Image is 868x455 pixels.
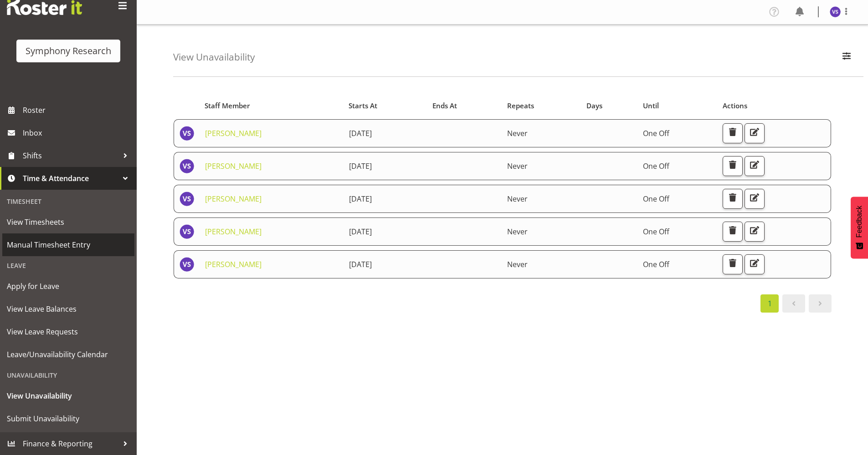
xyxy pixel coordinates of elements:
[2,275,134,298] a: Apply for Leave
[507,101,534,111] span: Repeats
[745,189,765,209] button: Edit Unavailability
[723,189,743,209] button: Delete Unavailability
[723,156,743,176] button: Delete Unavailability
[180,192,194,206] img: virender-singh11427.jpg
[7,215,130,229] span: View Timesheets
[349,128,372,138] span: [DATE]
[745,123,765,143] button: Edit Unavailability
[837,47,856,67] button: Filter Employees
[507,128,528,138] span: Never
[2,343,134,366] a: Leave/Unavailability Calendar
[855,206,863,238] span: Feedback
[7,325,130,339] span: View Leave Requests
[723,222,743,242] button: Delete Unavailability
[830,6,841,17] img: virender-singh11427.jpg
[745,254,765,274] button: Edit Unavailability
[205,161,262,171] a: [PERSON_NAME]
[643,128,669,138] span: One Off
[349,161,372,171] span: [DATE]
[7,279,130,293] span: Apply for Leave
[205,194,262,204] a: [PERSON_NAME]
[205,227,262,237] a: [PERSON_NAME]
[349,194,372,204] span: [DATE]
[507,194,528,204] span: Never
[205,101,250,111] span: Staff Member
[507,227,528,237] span: Never
[723,101,747,111] span: Actions
[7,348,130,361] span: Leave/Unavailability Calendar
[643,194,669,204] span: One Off
[2,298,134,320] a: View Leave Balances
[586,101,602,111] span: Days
[507,161,528,171] span: Never
[205,128,262,138] a: [PERSON_NAME]
[7,238,130,252] span: Manual Timesheet Entry
[23,103,132,117] span: Roster
[205,259,262,269] a: [PERSON_NAME]
[180,224,194,239] img: virender-singh11427.jpg
[643,227,669,237] span: One Off
[432,101,457,111] span: Ends At
[2,233,134,256] a: Manual Timesheet Entry
[180,159,194,173] img: virender-singh11427.jpg
[2,407,134,430] a: Submit Unavailability
[23,149,118,162] span: Shifts
[2,211,134,233] a: View Timesheets
[349,259,372,269] span: [DATE]
[745,222,765,242] button: Edit Unavailability
[23,437,118,450] span: Finance & Reporting
[7,302,130,316] span: View Leave Balances
[349,227,372,237] span: [DATE]
[851,197,868,258] button: Feedback - Show survey
[643,101,659,111] span: Until
[173,52,255,62] h4: View Unavailability
[7,389,130,403] span: View Unavailability
[26,44,111,58] div: Symphony Research
[23,126,132,140] span: Inbox
[745,156,765,176] button: Edit Unavailability
[2,192,134,211] div: Timesheet
[180,126,194,141] img: virender-singh11427.jpg
[349,101,377,111] span: Starts At
[23,172,118,185] span: Time & Attendance
[723,123,743,143] button: Delete Unavailability
[180,257,194,272] img: virender-singh11427.jpg
[7,412,130,425] span: Submit Unavailability
[507,259,528,269] span: Never
[2,256,134,275] div: Leave
[643,259,669,269] span: One Off
[2,320,134,343] a: View Leave Requests
[2,384,134,407] a: View Unavailability
[2,366,134,384] div: Unavailability
[723,254,743,274] button: Delete Unavailability
[643,161,669,171] span: One Off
